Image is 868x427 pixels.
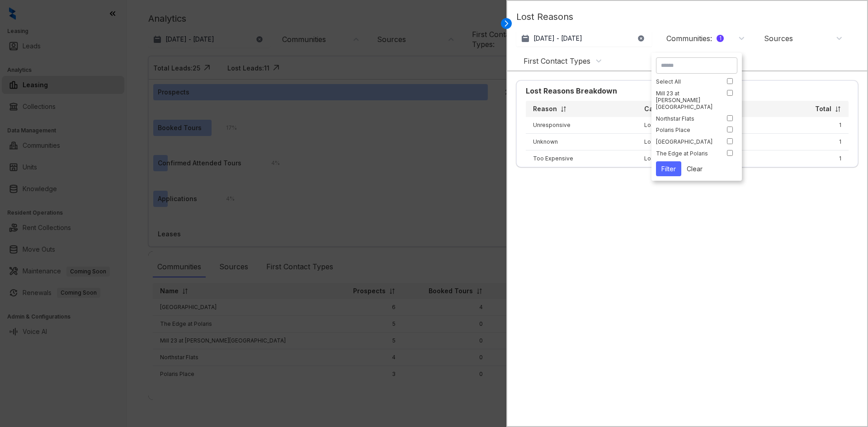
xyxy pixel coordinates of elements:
[681,161,708,176] button: Clear
[656,115,717,122] div: Northstar Flats
[656,161,681,176] button: Filter
[656,78,717,85] div: Select All
[656,138,717,145] div: [GEOGRAPHIC_DATA]
[656,127,717,133] div: Polaris Place
[656,150,717,157] div: The Edge at Polaris
[656,90,717,110] div: Mill 23 at [PERSON_NAME][GEOGRAPHIC_DATA]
